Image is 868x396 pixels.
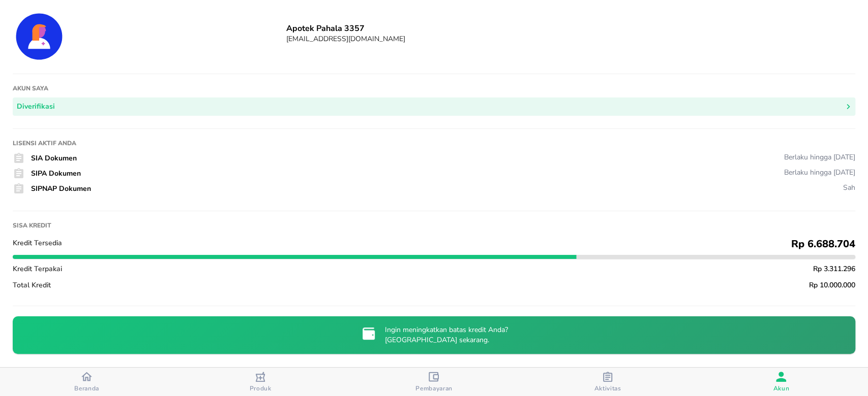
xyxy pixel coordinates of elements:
button: Aktivitas [521,368,694,396]
span: Total Kredit [13,280,51,290]
span: SIPA Dokumen [31,169,81,178]
div: Sah [843,183,855,192]
span: Aktivitas [594,384,621,392]
img: credit-limit-upgrade-request-icon [361,325,377,342]
button: Diverifikasi [13,97,855,116]
span: Rp 10.000.000 [809,280,855,290]
div: Berlaku hingga [DATE] [784,168,855,177]
span: Akun [773,384,789,392]
p: Ingin meningkatkan batas kredit Anda? [GEOGRAPHIC_DATA] sekarang. [385,325,508,345]
img: Account Details [13,10,66,63]
span: Beranda [74,384,99,392]
span: Produk [250,384,272,392]
h1: Lisensi Aktif Anda [13,139,855,147]
h1: Akun saya [13,84,855,92]
button: Produk [173,368,347,396]
h6: Apotek Pahala 3357 [286,23,855,34]
span: SIA Dokumen [31,153,77,163]
div: Diverifikasi [17,101,55,113]
h1: Sisa kredit [13,221,855,229]
span: Kredit Terpakai [13,264,62,274]
div: Berlaku hingga [DATE] [784,152,855,162]
span: SIPNAP Dokumen [31,184,91,193]
span: Rp 3.311.296 [813,264,855,274]
button: Pembayaran [347,368,521,396]
span: Pembayaran [415,384,453,392]
span: Rp 6.688.704 [791,237,855,251]
button: Akun [695,368,868,396]
span: Kredit Tersedia [13,238,62,248]
h6: [EMAIL_ADDRESS][DOMAIN_NAME] [286,34,855,44]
